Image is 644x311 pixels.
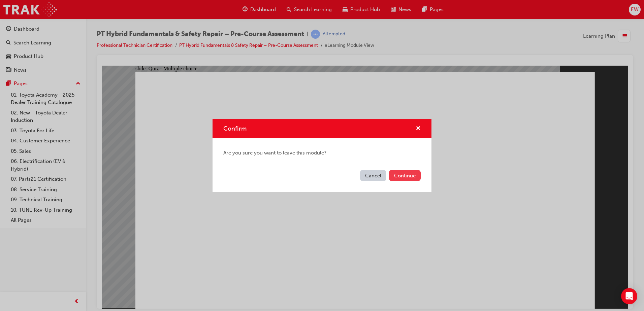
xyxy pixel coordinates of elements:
div: Are you sure you want to leave this module? [213,138,431,168]
div: Open Intercom Messenger [621,288,637,304]
button: cross-icon [416,125,421,133]
button: Continue [389,170,421,181]
span: Confirm [223,125,247,132]
span: cross-icon [416,126,421,132]
div: Confirm [213,119,431,192]
button: Cancel [360,170,386,181]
